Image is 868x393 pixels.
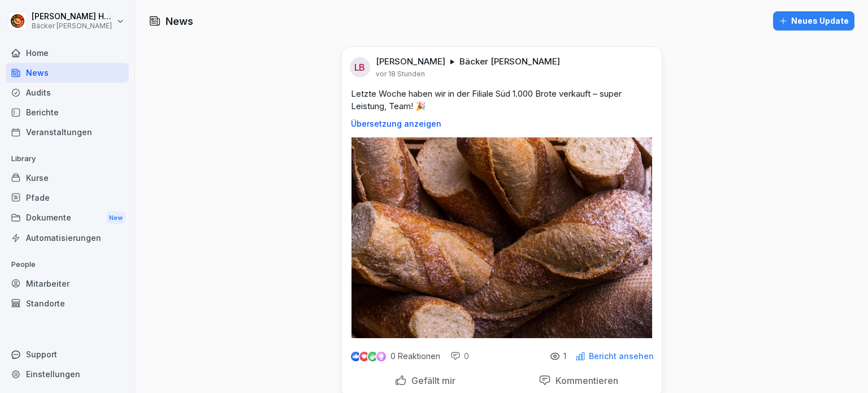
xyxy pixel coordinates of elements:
a: Audits [6,83,129,102]
p: Bericht ansehen [589,352,654,361]
p: 0 Reaktionen [390,352,440,361]
a: Kurse [6,168,129,188]
img: love [360,352,368,361]
p: People [6,256,129,274]
p: Library [6,150,129,168]
div: Neues Update [779,15,849,27]
p: Gefällt mir [407,375,455,386]
img: g2tu9dwygdjxdkzpj1wpfj69.png [351,137,652,338]
a: Automatisierungen [6,228,129,248]
div: 0 [450,351,469,362]
a: Veranstaltungen [6,122,129,142]
a: DokumenteNew [6,208,129,228]
div: New [106,211,125,224]
p: vor 18 Stunden [376,70,425,79]
p: Bäcker [PERSON_NAME] [32,22,114,30]
img: celebrate [368,352,377,361]
div: Dokumente [6,208,129,228]
a: Standorte [6,293,129,313]
a: News [6,63,129,83]
img: like [351,352,360,361]
p: Kommentieren [551,375,618,386]
a: Mitarbeiter [6,274,129,293]
p: Letzte Woche haben wir in der Filiale Süd 1.000 Brote verkauft – super Leistung, Team! 🎉 [351,88,653,113]
p: 1 [563,352,566,361]
div: Support [6,344,129,364]
p: [PERSON_NAME] [376,56,445,67]
h1: News [166,14,193,29]
div: LB [350,57,370,77]
img: inspiring [376,351,386,361]
p: [PERSON_NAME] Hofmann [32,12,114,21]
a: Berichte [6,102,129,122]
p: Übersetzung anzeigen [351,119,653,128]
a: Einstellungen [6,364,129,384]
a: Home [6,43,129,63]
button: Neues Update [773,11,854,31]
p: Bäcker [PERSON_NAME] [459,56,560,67]
a: Pfade [6,188,129,208]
